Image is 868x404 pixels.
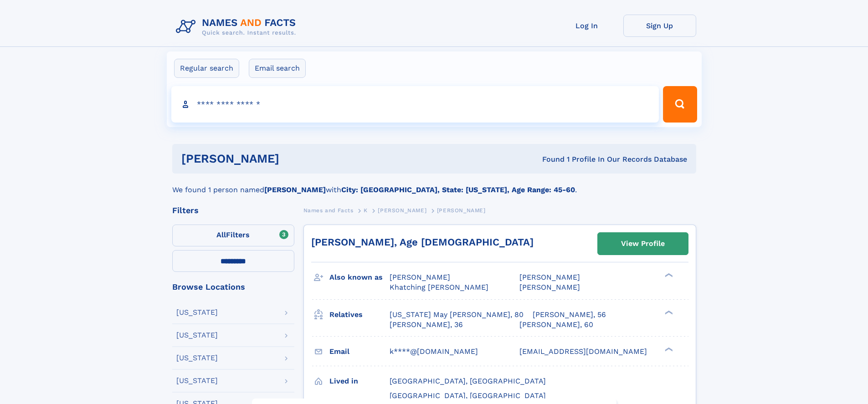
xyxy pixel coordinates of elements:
[181,153,411,164] h1: [PERSON_NAME]
[623,15,696,37] a: Sign Up
[663,86,697,123] button: Search Button
[364,205,368,216] a: K
[329,270,390,285] h3: Also known as
[176,309,218,316] div: [US_STATE]
[172,174,696,195] div: We found 1 person named with .
[598,233,688,255] a: View Profile
[176,332,218,339] div: [US_STATE]
[172,283,294,291] div: Browse Locations
[390,377,546,385] span: [GEOGRAPHIC_DATA], [GEOGRAPHIC_DATA]
[378,207,426,214] span: [PERSON_NAME]
[663,272,673,278] div: ❯
[329,373,390,389] h3: Lived in
[390,320,463,330] a: [PERSON_NAME], 36
[621,233,665,254] div: View Profile
[519,347,647,356] span: [EMAIL_ADDRESS][DOMAIN_NAME]
[249,59,306,78] label: Email search
[390,283,488,291] span: Khatching [PERSON_NAME]
[437,207,486,214] span: [PERSON_NAME]
[533,310,606,320] a: [PERSON_NAME], 56
[264,185,326,194] b: [PERSON_NAME]
[390,391,546,400] span: [GEOGRAPHIC_DATA], [GEOGRAPHIC_DATA]
[663,346,673,352] div: ❯
[390,310,524,320] a: [US_STATE] May [PERSON_NAME], 80
[176,377,218,384] div: [US_STATE]
[303,205,354,216] a: Names and Facts
[411,154,687,164] div: Found 1 Profile In Our Records Database
[364,207,368,214] span: K
[519,283,580,291] span: [PERSON_NAME]
[341,185,575,194] b: City: [GEOGRAPHIC_DATA], State: [US_STATE], Age Range: 45-60
[172,225,294,246] label: Filters
[329,307,390,322] h3: Relatives
[550,15,623,37] a: Log In
[519,320,593,330] a: [PERSON_NAME], 60
[172,206,294,215] div: Filters
[172,15,303,39] img: Logo Names and Facts
[311,236,534,248] a: [PERSON_NAME], Age [DEMOGRAPHIC_DATA]
[378,205,426,216] a: [PERSON_NAME]
[390,273,450,281] span: [PERSON_NAME]
[519,273,580,281] span: [PERSON_NAME]
[216,230,226,239] span: All
[174,59,239,78] label: Regular search
[329,344,390,359] h3: Email
[663,309,673,315] div: ❯
[171,86,659,123] input: search input
[176,354,218,362] div: [US_STATE]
